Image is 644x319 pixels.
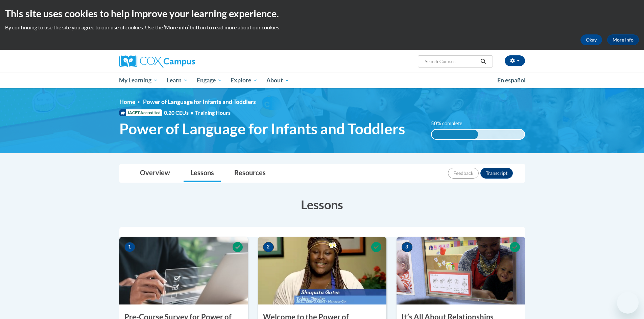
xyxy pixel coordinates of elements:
a: Engage [192,73,226,88]
span: Power of Language for Infants and Toddlers [143,98,256,105]
a: Overview [133,164,177,182]
a: About [262,73,294,88]
span: 0.20 CEUs [164,109,195,116]
span: My Learning [119,76,158,84]
span: 2 [263,242,274,252]
span: • [190,109,193,116]
img: Course Image [258,237,386,304]
button: Search [478,57,488,65]
button: Okay [580,34,602,45]
a: Learn [162,73,192,88]
span: Learn [167,76,188,84]
h2: This site uses cookies to help improve your learning experience. [5,7,639,20]
div: Main menu [109,73,535,88]
button: Transcript [480,168,513,179]
span: Explore [231,76,258,84]
img: Course Image [397,237,525,304]
a: More Info [607,34,639,45]
a: Cox Campus [119,55,248,68]
a: Resources [228,164,272,182]
span: About [266,76,289,84]
label: 50% complete [431,120,470,127]
span: Engage [197,76,222,84]
a: En español [493,73,530,87]
a: Explore [226,73,262,88]
span: Training Hours [195,109,231,116]
input: Search Courses [424,57,478,65]
a: Lessons [184,164,221,182]
p: By continuing to use the site you agree to our use of cookies. Use the ‘More info’ button to read... [5,24,639,31]
a: Home [119,98,135,105]
a: My Learning [115,73,163,88]
span: IACET Accredited [119,109,162,116]
img: Cox Campus [119,55,195,68]
iframe: Button to launch messaging window [617,292,639,314]
span: Power of Language for Infants and Toddlers [119,120,405,138]
span: 3 [402,242,412,252]
span: En español [497,77,526,84]
button: Feedback [448,168,479,179]
div: 50% complete [432,130,478,139]
img: Course Image [119,237,248,304]
button: Account Settings [505,55,525,66]
span: 1 [124,242,135,252]
h3: Lessons [119,196,525,213]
